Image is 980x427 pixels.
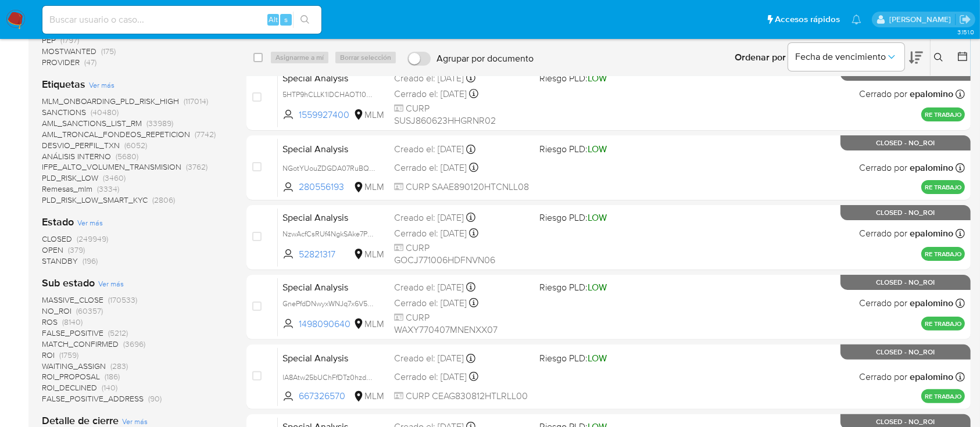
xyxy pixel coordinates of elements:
[957,27,974,37] span: 3.151.0
[42,12,321,27] input: Buscar usuario o caso...
[284,14,288,25] span: s
[293,12,317,28] button: search-icon
[269,14,278,25] span: Alt
[889,14,955,25] p: alan.cervantesmartinez@mercadolibre.com.mx
[775,13,840,26] span: Accesos rápidos
[852,15,861,24] a: Notificaciones
[959,13,971,26] a: Salir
